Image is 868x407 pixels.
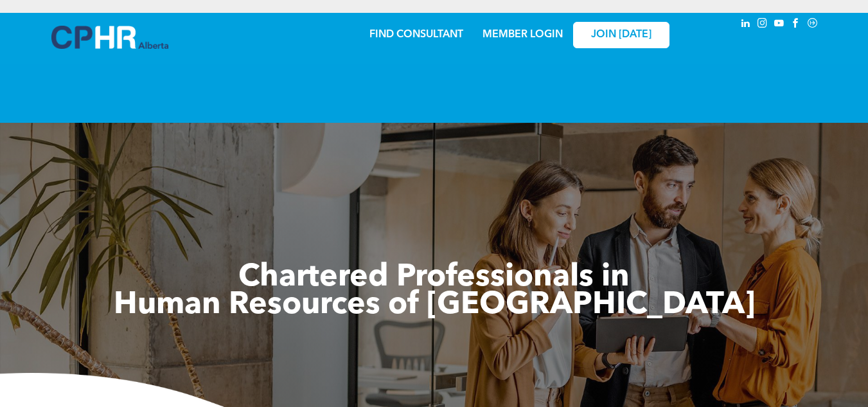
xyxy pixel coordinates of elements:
[51,26,168,49] img: A blue and white logo for cp alberta
[483,30,563,40] a: MEMBER LOGIN
[369,30,463,40] a: FIND CONSULTANT
[789,16,803,33] a: facebook
[591,29,651,41] span: JOIN [DATE]
[772,16,786,33] a: youtube
[739,16,753,33] a: linkedin
[114,290,755,321] span: Human Resources of [GEOGRAPHIC_DATA]
[238,262,630,293] span: Chartered Professionals in
[573,22,669,48] a: JOIN [DATE]
[806,16,820,33] a: Social network
[756,16,770,33] a: instagram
